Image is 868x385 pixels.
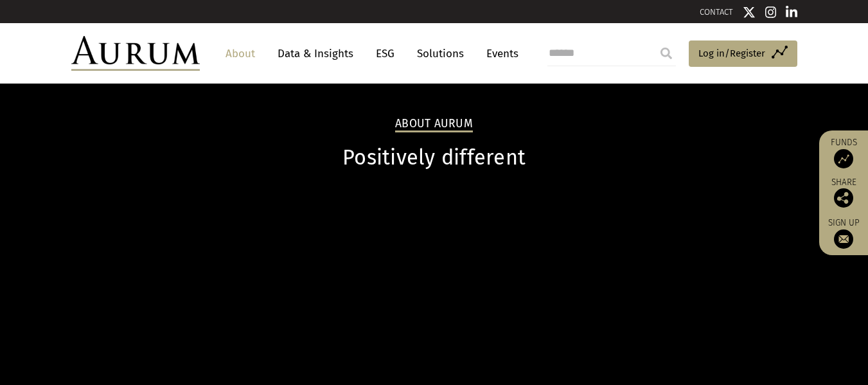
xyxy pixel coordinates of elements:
img: Instagram icon [765,6,777,19]
span: Log in/Register [698,46,765,61]
a: Log in/Register [689,40,797,67]
h1: Positively different [71,145,797,170]
a: CONTACT [700,7,733,17]
img: Linkedin icon [786,6,797,19]
a: Data & Insights [271,42,360,66]
div: Share [826,178,862,208]
img: Share this post [834,188,853,208]
h2: About Aurum [395,117,473,132]
img: Twitter icon [743,6,756,19]
a: Sign up [826,217,862,249]
a: Solutions [411,42,470,66]
input: Submit [653,40,679,66]
img: Aurum [71,36,200,71]
img: Sign up to our newsletter [834,229,853,249]
a: Events [480,42,518,66]
img: Access Funds [834,149,853,168]
a: Funds [826,137,862,168]
a: About [219,42,261,66]
a: ESG [369,42,401,66]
